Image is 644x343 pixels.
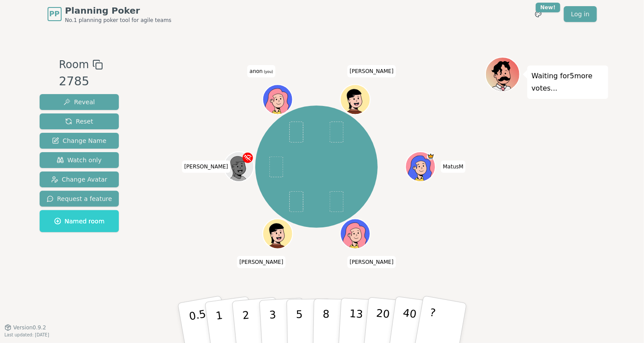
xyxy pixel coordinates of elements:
[49,9,59,19] span: PP
[347,256,396,268] span: Click to change your name
[40,171,119,187] button: Change Avatar
[40,191,119,207] button: Request a feature
[59,73,103,91] div: 2785
[40,152,119,168] button: Watch only
[59,57,89,73] span: Room
[65,4,172,17] span: Planning Poker
[40,94,119,110] button: Reveal
[532,70,604,95] p: Waiting for 5 more votes...
[40,210,119,232] button: Named room
[247,65,275,77] span: Click to change your name
[40,133,119,149] button: Change Name
[530,6,546,22] button: New!
[427,153,434,160] span: MatusM is the host
[57,156,102,164] span: Watch only
[182,161,231,173] span: Click to change your name
[237,256,286,268] span: Click to change your name
[13,324,46,331] span: Version 0.9.2
[4,332,49,337] span: Last updated: [DATE]
[441,161,466,173] span: Click to change your name
[65,117,93,126] span: Reset
[264,86,292,114] button: Click to change your avatar
[40,113,119,129] button: Reset
[51,175,107,184] span: Change Avatar
[47,194,112,203] span: Request a feature
[347,65,396,77] span: Click to change your name
[263,70,273,74] span: (you)
[536,3,561,12] div: New!
[54,217,105,226] span: Named room
[564,6,596,22] a: Log in
[48,4,172,24] a: PPPlanning PokerNo.1 planning poker tool for agile teams
[52,136,106,145] span: Change Name
[63,98,95,106] span: Reveal
[65,17,172,24] span: No.1 planning poker tool for agile teams
[4,324,46,331] button: Version0.9.2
